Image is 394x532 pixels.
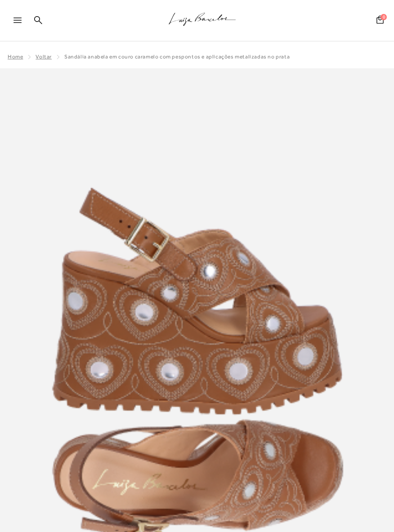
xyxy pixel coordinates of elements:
[8,54,23,60] a: Home
[381,14,387,20] span: 0
[36,54,52,60] a: Voltar
[374,15,386,27] button: 0
[64,54,290,60] span: SANDÁLIA ANABELA EM COURO CARAMELO COM PESPONTOS E APLICAÇÕES METALIZADAS NO PRATA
